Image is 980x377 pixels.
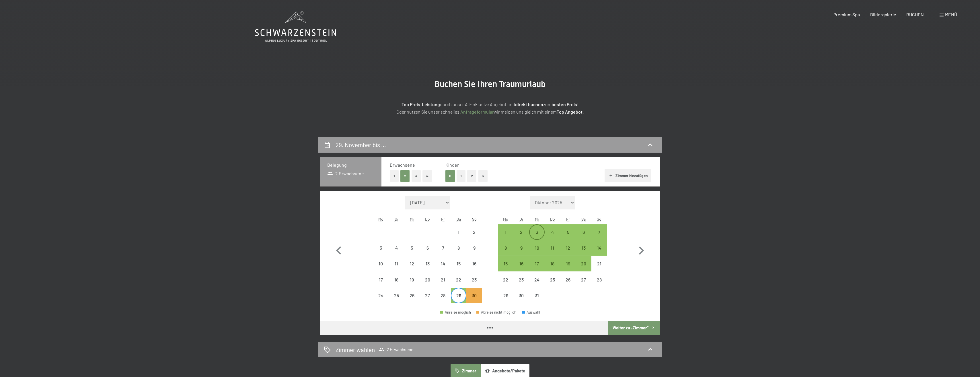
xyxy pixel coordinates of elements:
div: 6 [576,230,591,244]
div: Wed Dec 24 2025 [529,272,545,287]
div: 7 [592,230,606,244]
div: Sat Nov 01 2025 [451,224,466,240]
div: Thu Nov 27 2025 [420,288,435,303]
div: 1 [498,230,513,244]
div: Abreise möglich [545,240,560,256]
div: 10 [374,261,388,276]
div: 13 [576,246,591,260]
div: Tue Nov 11 2025 [389,256,404,271]
div: Abreise nicht möglich [591,272,607,287]
div: Auswahl [522,310,540,314]
span: Kinder [445,162,459,168]
div: 23 [467,277,481,292]
div: Wed Nov 05 2025 [404,240,420,256]
div: Abreise nicht möglich [435,272,451,287]
div: Sat Nov 29 2025 [451,288,466,303]
div: 28 [592,277,606,292]
div: Thu Nov 20 2025 [420,272,435,287]
div: Tue Dec 23 2025 [514,272,529,287]
div: Sun Nov 02 2025 [466,224,482,240]
span: Bildergalerie [870,12,896,17]
div: 16 [467,261,481,276]
div: 22 [451,277,466,292]
div: Abreise nicht möglich [498,272,513,287]
div: Abreise möglich [514,224,529,240]
abbr: Freitag [441,217,445,221]
div: 30 [514,293,529,308]
div: Abreise möglich [545,224,560,240]
div: Abreise möglich [498,224,513,240]
div: 10 [530,246,544,260]
strong: Top Preis-Leistung [402,102,440,107]
div: 31 [530,293,544,308]
div: Thu Nov 13 2025 [420,256,435,271]
h2: Zimmer wählen [336,345,375,354]
div: Fri Nov 07 2025 [435,240,451,256]
div: Abreise nicht möglich [466,256,482,271]
div: 19 [561,261,575,276]
div: Anreise möglich [440,310,471,314]
div: Sun Dec 07 2025 [591,224,607,240]
abbr: Donnerstag [550,217,555,221]
div: 18 [545,261,560,276]
div: Abreise möglich [545,256,560,271]
p: durch unser All-inklusive Angebot und zum ! Oder nutzen Sie unser schnelles wir melden uns gleich... [347,101,634,115]
div: Abreise möglich [498,256,513,271]
div: 25 [545,277,560,292]
button: Vorheriger Monat [330,196,347,304]
div: Wed Dec 31 2025 [529,288,545,303]
div: 20 [576,261,591,276]
div: 27 [576,277,591,292]
div: Abreise möglich [514,256,529,271]
div: Abreise möglich [560,224,576,240]
div: Mon Dec 15 2025 [498,256,513,271]
div: Abreise nicht möglich [435,288,451,303]
div: Abreise nicht möglich [466,224,482,240]
div: Abreise nicht möglich [451,224,466,240]
h2: 29. November bis … [336,141,386,148]
div: Abreise nicht möglich [476,310,517,314]
abbr: Samstag [457,217,461,221]
span: Premium Spa [833,12,860,17]
div: Tue Dec 30 2025 [514,288,529,303]
div: Abreise nicht möglich [514,288,529,303]
div: Abreise nicht möglich [498,288,513,303]
div: Abreise möglich [560,240,576,256]
div: Abreise möglich [591,224,607,240]
abbr: Dienstag [519,217,523,221]
div: 21 [436,277,450,292]
abbr: Freitag [566,217,570,221]
div: 16 [514,261,529,276]
div: 13 [420,261,435,276]
abbr: Mittwoch [535,217,539,221]
div: 3 [530,230,544,244]
h3: Belegung [327,162,375,168]
div: Abreise nicht möglich [404,256,420,271]
div: 17 [530,261,544,276]
div: 8 [498,246,513,260]
div: Tue Dec 16 2025 [514,256,529,271]
div: Abreise nicht möglich [451,256,466,271]
div: Fri Nov 28 2025 [435,288,451,303]
strong: direkt buchen [515,102,543,107]
div: Abreise nicht möglich [389,272,404,287]
div: Abreise nicht möglich [404,272,420,287]
div: Sat Nov 15 2025 [451,256,466,271]
div: Wed Dec 03 2025 [529,224,545,240]
div: Fri Nov 21 2025 [435,272,451,287]
div: Sat Dec 13 2025 [576,240,591,256]
button: 4 [422,170,432,182]
div: Abreise möglich [576,240,591,256]
div: 12 [405,261,419,276]
div: Sat Nov 08 2025 [451,240,466,256]
div: 9 [514,246,529,260]
div: 12 [561,246,575,260]
div: 15 [498,261,513,276]
abbr: Montag [378,217,383,221]
div: Sun Dec 21 2025 [591,256,607,271]
span: Erwachsene [390,162,415,168]
div: Tue Nov 18 2025 [389,272,404,287]
div: Fri Dec 19 2025 [560,256,576,271]
div: Sun Nov 23 2025 [466,272,482,287]
div: Abreise nicht möglich [529,272,545,287]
